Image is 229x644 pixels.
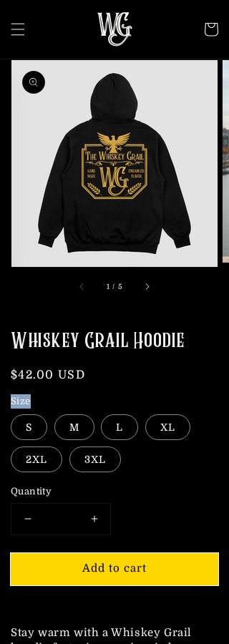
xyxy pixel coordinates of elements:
span: 1 [107,283,110,291]
label: 3XL [69,447,121,472]
legend: Size [11,394,32,409]
h1: Whiskey Grail Hoodie [11,328,218,356]
label: Quantity [11,484,218,499]
button: Slide right [131,271,162,303]
button: Slide left [67,271,98,303]
button: Add to cart [11,553,218,585]
label: M [54,414,94,440]
span: 5 [118,283,123,291]
img: The Whiskey Grail [97,12,132,47]
label: XL [145,414,190,440]
span: $42.00 USD [11,369,85,381]
label: 2XL [11,447,62,472]
span: / [112,283,115,291]
label: L [101,414,138,440]
span: Add to cart [82,562,147,575]
label: S [11,414,47,440]
summary: Menu [2,14,34,45]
